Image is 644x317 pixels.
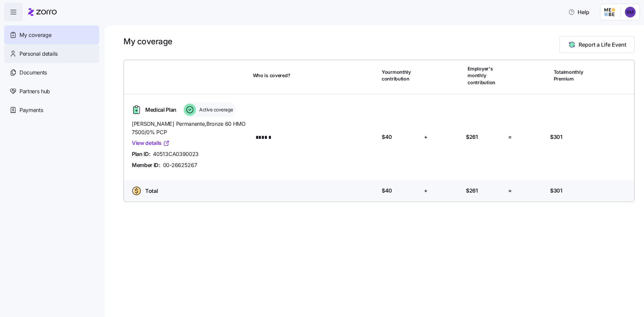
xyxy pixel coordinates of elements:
[145,106,176,114] span: Medical Plan
[559,36,635,53] button: Report a Life Event
[508,133,512,141] span: =
[4,82,99,101] a: Partners hub
[4,25,99,44] a: My coverage
[466,133,478,141] span: $261
[625,7,636,17] img: 473deb653e561064bc2ae39ce59bbc6d
[568,8,589,16] span: Help
[197,106,233,113] span: Active coverage
[508,187,512,195] span: =
[466,187,478,195] span: $261
[19,50,58,58] span: Personal details
[4,63,99,82] a: Documents
[132,120,248,137] span: [PERSON_NAME] Permanente , Bronze 60 HMO 7500/0% PCP
[4,44,99,63] a: Personal details
[4,101,99,119] a: Payments
[123,36,172,47] h1: My coverage
[424,133,428,141] span: +
[382,133,392,141] span: $40
[145,187,158,195] span: Total
[132,161,160,169] span: Member ID:
[132,139,170,147] a: View details
[550,133,562,141] span: $301
[163,161,197,169] span: 00-26625267
[19,87,50,96] span: Partners hub
[19,106,43,114] span: Payments
[604,8,615,16] img: Employer logo
[153,150,199,158] span: 40513CA0390023
[382,69,419,83] span: Your monthly contribution
[19,68,47,77] span: Documents
[550,187,562,195] span: $301
[579,41,626,49] span: Report a Life Event
[382,187,392,195] span: $40
[19,31,51,39] span: My coverage
[424,187,428,195] span: +
[132,150,150,158] span: Plan ID:
[563,5,595,19] button: Help
[253,72,290,79] span: Who is covered?
[554,69,591,83] span: Total monthly Premium
[468,65,505,86] span: Employer's monthly contribution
